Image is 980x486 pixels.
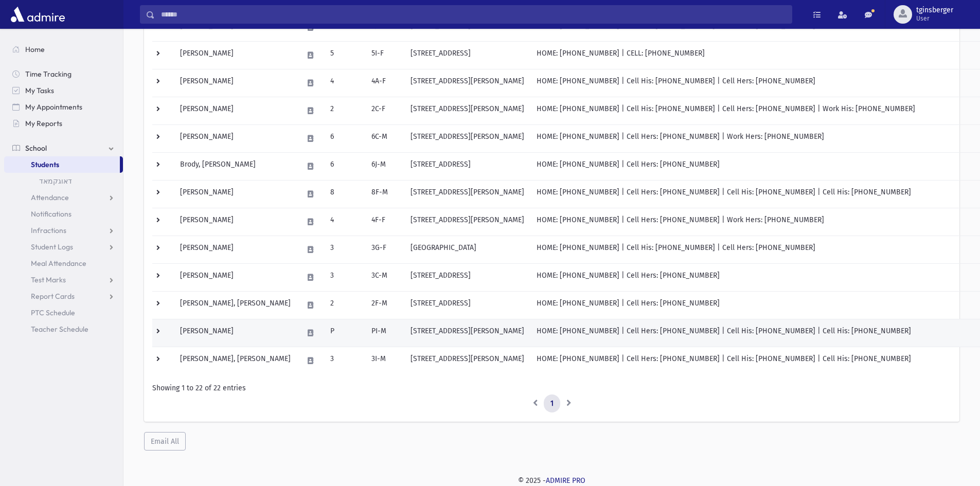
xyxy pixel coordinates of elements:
[365,69,404,97] td: 4A-F
[25,143,47,153] span: School
[4,173,123,189] a: דאוגקמאד
[4,255,123,272] a: Meal Attendance
[324,124,365,152] td: 6
[31,325,88,334] span: Teacher Schedule
[365,124,404,152] td: 6C-M
[404,97,530,124] td: [STREET_ADDRESS][PERSON_NAME]
[31,209,72,219] span: Notifications
[174,208,297,236] td: [PERSON_NAME]
[404,152,530,180] td: [STREET_ADDRESS]
[152,383,951,393] div: Showing 1 to 22 of 22 entries
[25,102,82,112] span: My Appointments
[404,69,530,97] td: [STREET_ADDRESS][PERSON_NAME]
[324,180,365,208] td: 8
[365,263,404,291] td: 3C-M
[25,119,62,128] span: My Reports
[365,180,404,208] td: 8F-M
[4,115,123,132] a: My Reports
[4,189,123,206] a: Attendance
[404,263,530,291] td: [STREET_ADDRESS]
[916,6,953,14] span: tginsberger
[174,124,297,152] td: [PERSON_NAME]
[174,97,297,124] td: [PERSON_NAME]
[404,236,530,263] td: [GEOGRAPHIC_DATA]
[365,319,404,347] td: PI-M
[4,66,123,82] a: Time Tracking
[4,272,123,288] a: Test Marks
[174,41,297,69] td: [PERSON_NAME]
[324,319,365,347] td: P
[174,347,297,374] td: [PERSON_NAME], [PERSON_NAME]
[4,41,123,58] a: Home
[324,208,365,236] td: 4
[324,69,365,97] td: 4
[324,236,365,263] td: 3
[4,288,123,304] a: Report Cards
[324,97,365,124] td: 2
[365,208,404,236] td: 4F-F
[404,180,530,208] td: [STREET_ADDRESS][PERSON_NAME]
[404,319,530,347] td: [STREET_ADDRESS][PERSON_NAME]
[404,41,530,69] td: [STREET_ADDRESS]
[174,236,297,263] td: [PERSON_NAME]
[174,291,297,319] td: [PERSON_NAME], [PERSON_NAME]
[324,291,365,319] td: 2
[4,140,123,156] a: School
[31,160,59,169] span: Students
[4,222,123,239] a: Infractions
[365,41,404,69] td: 5I-F
[4,304,123,321] a: PTC Schedule
[174,319,297,347] td: [PERSON_NAME]
[140,475,964,486] div: © 2025 -
[174,69,297,97] td: [PERSON_NAME]
[174,263,297,291] td: [PERSON_NAME]
[174,180,297,208] td: [PERSON_NAME]
[31,259,86,268] span: Meal Attendance
[25,45,45,54] span: Home
[365,236,404,263] td: 3G-F
[8,4,67,25] img: AdmirePro
[144,432,186,451] button: Email All
[31,226,66,235] span: Infractions
[31,308,75,317] span: PTC Schedule
[31,275,66,284] span: Test Marks
[31,292,75,301] span: Report Cards
[404,208,530,236] td: [STREET_ADDRESS][PERSON_NAME]
[404,347,530,374] td: [STREET_ADDRESS][PERSON_NAME]
[365,291,404,319] td: 2F-M
[324,347,365,374] td: 3
[25,86,54,95] span: My Tasks
[155,5,792,24] input: Search
[31,242,73,251] span: Student Logs
[174,152,297,180] td: Brody, [PERSON_NAME]
[4,239,123,255] a: Student Logs
[4,321,123,337] a: Teacher Schedule
[404,291,530,319] td: [STREET_ADDRESS]
[4,99,123,115] a: My Appointments
[365,97,404,124] td: 2C-F
[544,394,560,413] a: 1
[4,156,120,173] a: Students
[324,152,365,180] td: 6
[365,347,404,374] td: 3I-M
[546,476,585,485] a: ADMIRE PRO
[404,124,530,152] td: [STREET_ADDRESS][PERSON_NAME]
[916,14,953,23] span: User
[324,263,365,291] td: 3
[324,41,365,69] td: 5
[25,69,72,79] span: Time Tracking
[4,82,123,99] a: My Tasks
[31,193,69,202] span: Attendance
[365,152,404,180] td: 6J-M
[4,206,123,222] a: Notifications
